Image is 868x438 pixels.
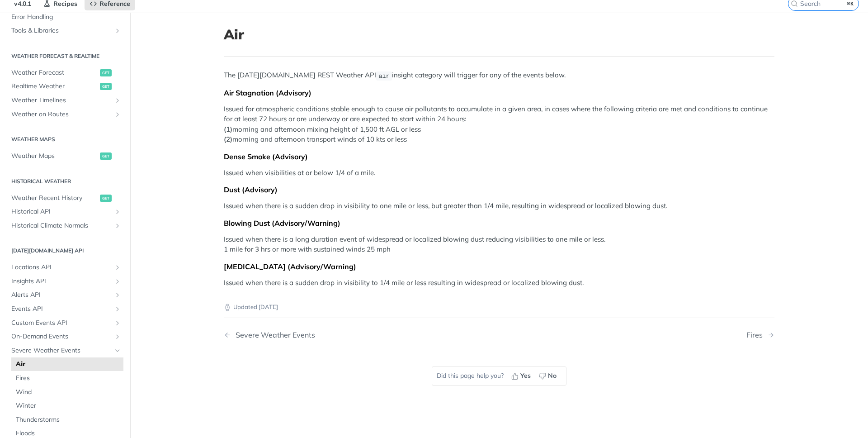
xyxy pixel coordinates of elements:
span: Custom Events API [11,319,112,328]
div: [MEDICAL_DATA] (Advisory/Warning) [224,262,774,271]
span: Events API [11,305,112,314]
p: Issued when there is a sudden drop in visibility to 1/4 mile or less resulting in widespread or l... [224,278,774,288]
nav: Pagination Controls [224,322,774,348]
a: Weather Forecastget [7,66,123,80]
span: air [378,72,389,79]
a: Air [11,357,123,371]
button: Hide subpages for Severe Weather Events [114,347,121,354]
strong: (1) [224,125,232,133]
span: No [548,371,557,381]
a: Locations APIShow subpages for Locations API [7,261,123,274]
button: Yes [508,369,536,383]
div: Did this page help you? [432,367,566,386]
span: Weather Maps [11,152,98,161]
span: Tools & Libraries [11,26,112,35]
span: Yes [520,371,531,381]
a: Winter [11,399,123,413]
h2: Weather Maps [7,135,123,143]
button: Show subpages for Events API [114,305,121,313]
a: Alerts APIShow subpages for Alerts API [7,288,123,302]
span: get [100,83,112,90]
div: Dense Smoke (Advisory) [224,152,774,161]
span: Weather Recent History [11,194,98,203]
p: Issued for atmospheric conditions stable enough to cause air pollutants to accumulate in a given ... [224,104,774,145]
p: Issued when there is a long duration event of widespread or localized blowing dust reducing visib... [224,234,774,255]
div: Blowing Dust (Advisory/Warning) [224,219,774,228]
span: Historical Climate Normals [11,221,112,230]
h1: Air [224,26,774,43]
p: Issued when there is a sudden drop in visibility to one mile or less, but greater than 1/4 mile, ... [224,201,774,211]
button: No [536,369,561,383]
span: get [100,152,112,160]
a: Fires [11,371,123,385]
button: Show subpages for Insights API [114,278,121,285]
button: Show subpages for Custom Events API [114,319,121,327]
a: Tools & LibrariesShow subpages for Tools & Libraries [7,24,123,38]
a: Events APIShow subpages for Events API [7,302,123,316]
button: Show subpages for Alerts API [114,291,121,299]
div: Severe Weather Events [231,331,315,339]
button: Show subpages for Historical API [114,208,121,215]
a: Realtime Weatherget [7,80,123,93]
div: Fires [746,331,767,339]
span: Weather Timelines [11,96,112,105]
a: Custom Events APIShow subpages for Custom Events API [7,316,123,330]
a: On-Demand EventsShow subpages for On-Demand Events [7,330,123,343]
div: Dust (Advisory) [224,185,774,194]
button: Show subpages for Locations API [114,264,121,271]
span: Error Handling [11,13,121,22]
h2: Historical Weather [7,177,123,186]
a: Thunderstorms [11,413,123,427]
span: Insights API [11,277,112,286]
a: Error Handling [7,10,123,24]
a: Previous Page: Severe Weather Events [224,331,460,339]
p: The [DATE][DOMAIN_NAME] REST Weather API insight category will trigger for any of the events below. [224,70,774,81]
div: Air Stagnation (Advisory) [224,88,774,97]
span: Severe Weather Events [11,346,112,355]
span: Locations API [11,263,112,272]
p: Issued when visibilities at or below 1/4 of a mile. [224,168,774,178]
span: On-Demand Events [11,332,112,341]
span: Air [16,360,121,369]
a: Weather on RoutesShow subpages for Weather on Routes [7,108,123,121]
p: Updated [DATE] [224,303,774,312]
button: Show subpages for Weather Timelines [114,97,121,104]
a: Historical Climate NormalsShow subpages for Historical Climate Normals [7,219,123,233]
span: Floods [16,429,121,438]
button: Show subpages for Tools & Libraries [114,27,121,34]
button: Show subpages for On-Demand Events [114,333,121,340]
a: Severe Weather EventsHide subpages for Severe Weather Events [7,344,123,357]
span: Thunderstorms [16,415,121,424]
span: Weather Forecast [11,68,98,77]
a: Next Page: Fires [746,331,774,339]
a: Insights APIShow subpages for Insights API [7,275,123,288]
h2: Weather Forecast & realtime [7,52,123,60]
strong: (2) [224,135,232,143]
span: Realtime Weather [11,82,98,91]
a: Historical APIShow subpages for Historical API [7,205,123,219]
span: Alerts API [11,290,112,300]
span: Weather on Routes [11,110,112,119]
span: Fires [16,374,121,383]
span: Winter [16,401,121,410]
h2: [DATE][DOMAIN_NAME] API [7,247,123,255]
span: get [100,195,112,202]
button: Show subpages for Historical Climate Normals [114,222,121,229]
span: get [100,69,112,76]
button: Show subpages for Weather on Routes [114,111,121,118]
a: Weather TimelinesShow subpages for Weather Timelines [7,94,123,107]
span: Historical API [11,207,112,216]
a: Weather Mapsget [7,149,123,163]
a: Wind [11,386,123,399]
a: Weather Recent Historyget [7,191,123,205]
span: Wind [16,388,121,397]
